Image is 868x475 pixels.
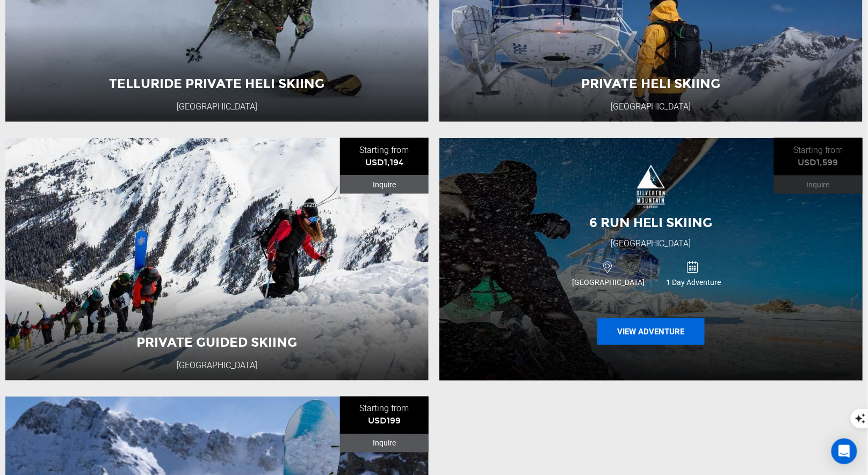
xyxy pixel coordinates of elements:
div: [GEOGRAPHIC_DATA] [611,238,691,250]
div: Open Intercom Messenger [831,439,857,464]
span: 1 Day Adventure [652,277,736,288]
button: View Adventure [597,318,705,345]
img: images [637,165,664,208]
span: [GEOGRAPHIC_DATA] [566,277,651,288]
span: 6 Run Heli Skiing [589,215,713,230]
